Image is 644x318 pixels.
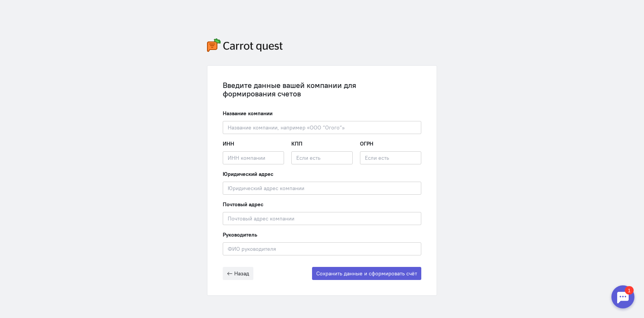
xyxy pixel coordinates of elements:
div: Введите данные вашей компании для формирования счетов [223,81,421,98]
div: 1 [17,5,26,13]
button: Сохранить данные и сформировать счёт [312,267,421,280]
label: Руководитель [223,231,257,238]
input: ИНН компании [223,151,284,164]
label: ИНН [223,140,234,147]
span: Назад [234,270,249,277]
input: Почтовый адрес компании [223,212,421,225]
input: Название компании, например «ООО “Огого“» [223,121,421,134]
label: КПП [291,140,302,147]
button: Назад [223,267,253,280]
label: Название компании [223,109,273,117]
label: Юридический адрес [223,170,273,178]
input: ФИО руководителя [223,242,421,255]
input: Если есть [360,151,421,164]
input: Юридический адрес компании [223,182,421,195]
label: ОГРН [360,140,373,147]
label: Почтовый адрес [223,200,263,208]
img: carrot-quest-logo.svg [207,38,283,52]
input: Если есть [291,151,353,164]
